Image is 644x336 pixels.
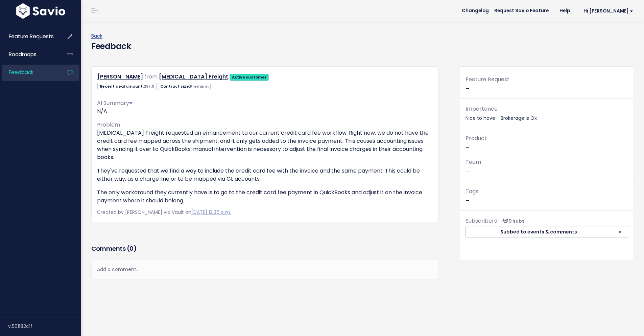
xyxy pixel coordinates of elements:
span: Created by [PERSON_NAME] via Vault on [97,209,231,216]
span: Feedback [9,69,33,76]
span: Tags [466,187,478,195]
span: Recent deal amount: [97,83,157,90]
a: Feature Requests [2,29,56,44]
span: Team [466,158,481,166]
span: from [144,73,158,81]
span: Hi [PERSON_NAME] [583,8,633,14]
a: [MEDICAL_DATA] Freight [159,73,228,81]
a: Hi [PERSON_NAME] [575,6,639,16]
span: Premium [190,84,209,89]
a: Back [91,32,102,39]
p: [MEDICAL_DATA] Freight requested an enhancement to our current credit card fee workflow. Right no... [97,129,433,161]
a: Request Savio Feature [489,6,554,16]
p: N/A [97,107,433,115]
p: They've requested that we find a way to include the credit card fee with the invoice and the same... [97,167,433,183]
p: — [466,187,628,205]
div: Add a comment... [91,260,438,279]
h4: Feedback [91,40,131,52]
span: 297.0 [144,84,154,89]
span: Feature Request [466,75,509,83]
span: AI Summary [97,99,133,107]
a: Help [554,6,575,16]
span: Feature Requests [9,33,54,40]
a: Roadmaps [2,47,56,62]
p: The only workaround they currently have is to go to the credit card fee payment in QuickBooks and... [97,188,433,205]
a: Feedback [2,65,56,80]
img: logo-white.9d6f32f41409.svg [15,3,67,19]
div: v.501182c1f [8,317,81,335]
span: Subscribers [466,217,497,225]
span: <p><strong>Subscribers</strong><br><br> No subscribers yet<br> </p> [500,218,525,224]
span: 0 [129,244,134,253]
span: Problem [97,121,120,129]
p: — [466,134,628,152]
h3: Comments ( ) [91,244,438,253]
span: Contract size: [158,83,211,90]
span: Roadmaps [9,51,37,58]
p: — [466,157,628,176]
strong: Active customer [232,74,267,80]
button: Subbed to events & comments [466,226,612,238]
span: Changelog [462,8,489,13]
a: [PERSON_NAME] [97,73,143,81]
div: — [460,75,634,99]
span: Importance [466,105,498,113]
span: Product [466,134,487,142]
p: Nice to have - Brokerage is Ok [466,104,628,122]
a: [DATE] 12:36 p.m. [191,209,231,216]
